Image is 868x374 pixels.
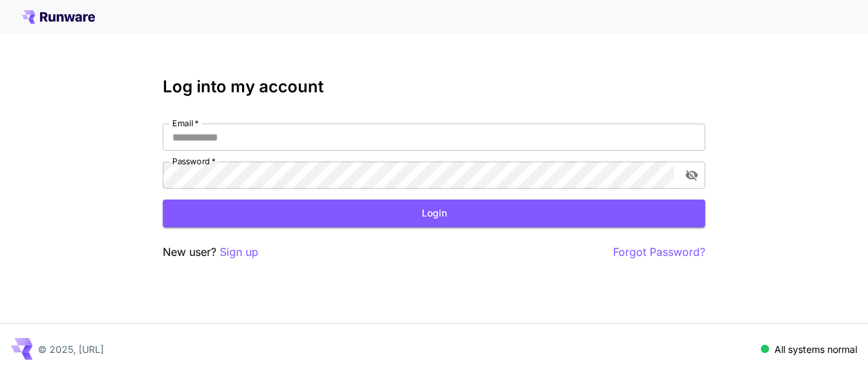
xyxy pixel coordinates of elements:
[172,117,199,129] label: Email
[172,155,216,167] label: Password
[220,244,258,261] button: Sign up
[38,342,104,356] p: © 2025, [URL]
[613,244,705,261] button: Forgot Password?
[163,200,705,227] button: Login
[163,244,258,261] p: New user?
[774,342,857,356] p: All systems normal
[163,77,705,96] h3: Log into my account
[679,163,704,187] button: toggle password visibility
